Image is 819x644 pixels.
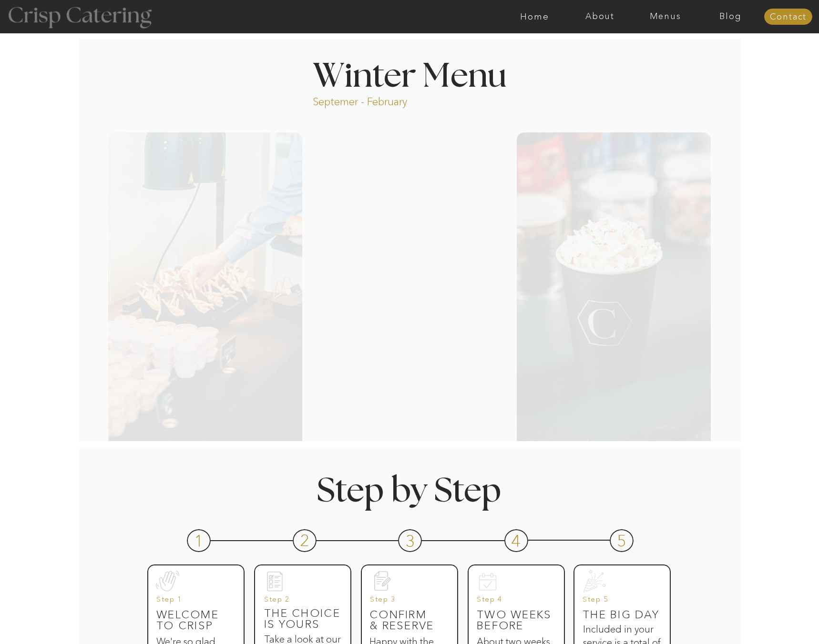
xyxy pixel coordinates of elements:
[617,533,628,546] h3: 5
[583,609,661,623] h3: The big day
[764,12,812,22] a: Contact
[511,533,522,546] h3: 4
[277,60,542,88] h1: Winter Menu
[567,12,633,21] a: About
[264,595,336,609] h3: Step 2
[276,475,542,503] h1: Step by Step
[477,609,555,623] h3: Two weeks before
[264,608,342,621] h3: The Choice is yours
[583,595,655,609] h3: Step 5
[313,95,444,106] p: Septemer - February
[369,609,457,635] h3: Confirm & reserve
[502,12,567,21] a: Home
[477,595,549,609] h3: Step 4
[194,533,205,546] h3: 1
[300,532,311,545] h3: 2
[156,595,228,609] h3: Step 1
[370,595,442,609] h3: Step 3
[405,533,416,546] h3: 3
[633,12,698,21] a: Menus
[156,609,235,623] h3: Welcome to Crisp
[698,12,763,21] a: Blog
